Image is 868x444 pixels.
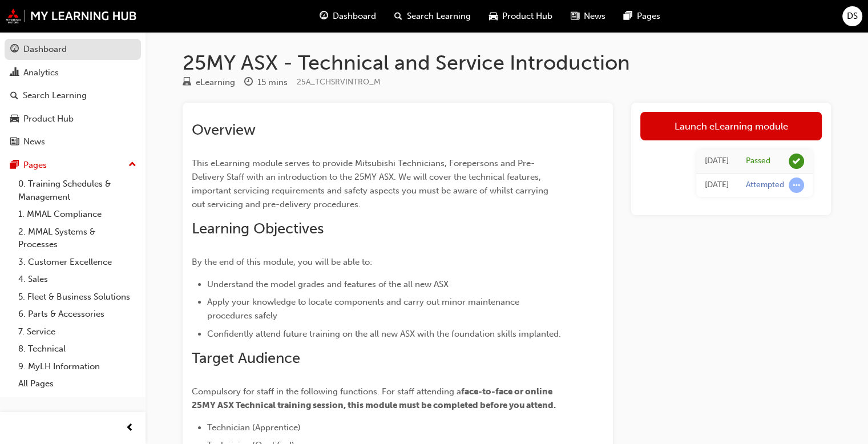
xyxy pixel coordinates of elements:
div: eLearning [196,76,235,89]
span: up-icon [128,158,136,172]
span: search-icon [10,91,18,101]
span: chart-icon [10,68,19,78]
span: DS [847,10,858,23]
a: 6. Parts & Accessories [14,305,141,323]
div: Duration [244,75,288,90]
span: Overview [192,121,256,139]
span: car-icon [10,114,19,124]
span: By the end of this module, you will be able to: [192,257,372,267]
a: 2. MMAL Systems & Processes [14,223,141,253]
span: Target Audience [192,349,300,367]
span: clock-icon [244,78,253,88]
span: Pages [637,10,660,23]
a: 3. Customer Excellence [14,253,141,271]
span: Confidently attend future training on the all new ASX with the foundation skills implanted. [207,329,561,339]
span: guage-icon [10,45,19,55]
a: car-iconProduct Hub [480,5,562,28]
span: guage-icon [320,9,328,23]
div: Type [183,75,235,90]
a: 1. MMAL Compliance [14,205,141,223]
div: Tue Sep 16 2025 15:16:12 GMT+1000 (Australian Eastern Standard Time) [705,155,729,168]
div: Passed [746,156,770,167]
button: Pages [5,155,141,176]
a: News [5,131,141,152]
img: mmal [6,9,137,23]
span: Dashboard [333,10,376,23]
a: search-iconSearch Learning [385,5,480,28]
span: Product Hub [502,10,552,23]
span: News [584,10,605,23]
span: learningRecordVerb_ATTEMPT-icon [789,177,804,193]
span: learningRecordVerb_PASS-icon [789,154,804,169]
a: pages-iconPages [615,5,669,28]
div: Tue Sep 16 2025 15:02:58 GMT+1000 (Australian Eastern Standard Time) [705,179,729,192]
span: learningResourceType_ELEARNING-icon [183,78,191,88]
span: news-icon [10,137,19,147]
a: 0. Training Schedules & Management [14,175,141,205]
a: 8. Technical [14,340,141,358]
div: News [23,135,45,148]
span: Learning Objectives [192,220,324,237]
span: Search Learning [407,10,471,23]
span: Technician (Apprentice) [207,422,301,433]
span: Apply your knowledge to locate components and carry out minor maintenance procedures safely [207,297,522,321]
a: guage-iconDashboard [310,5,385,28]
div: 15 mins [257,76,288,89]
div: Product Hub [23,112,74,126]
span: prev-icon [126,421,134,435]
span: This eLearning module serves to provide Mitsubishi Technicians, Forepersons and Pre-Delivery Staf... [192,158,551,209]
a: 7. Service [14,323,141,341]
span: car-icon [489,9,498,23]
span: pages-icon [624,9,632,23]
button: DashboardAnalyticsSearch LearningProduct HubNews [5,37,141,155]
a: All Pages [14,375,141,393]
div: Search Learning [23,89,87,102]
a: Search Learning [5,85,141,106]
a: Dashboard [5,39,141,60]
div: Attempted [746,180,784,191]
a: 5. Fleet & Business Solutions [14,288,141,306]
span: face-to-face or online 25MY ASX Technical training session, this module must be completed before ... [192,386,556,410]
div: Pages [23,159,47,172]
a: news-iconNews [562,5,615,28]
button: DS [842,6,862,26]
span: Compulsory for staff in the following functions. For staff attending a [192,386,461,397]
div: Analytics [23,66,59,79]
span: Understand the model grades and features of the all new ASX [207,279,449,289]
span: Learning resource code [297,77,381,87]
a: Launch eLearning module [640,112,822,140]
a: Product Hub [5,108,141,130]
a: Analytics [5,62,141,83]
a: 4. Sales [14,271,141,288]
div: Dashboard [23,43,67,56]
h1: 25MY ASX - Technical and Service Introduction [183,50,831,75]
a: 9. MyLH Information [14,358,141,376]
span: pages-icon [10,160,19,171]
span: search-icon [394,9,402,23]
span: news-icon [571,9,579,23]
